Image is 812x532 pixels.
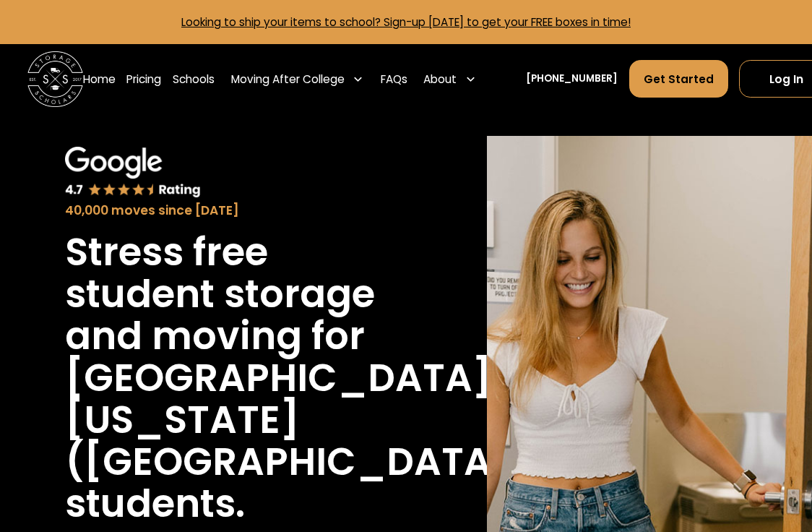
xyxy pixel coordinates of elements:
[381,59,407,98] a: FAQs
[423,71,457,87] div: About
[181,14,631,30] a: Looking to ship your items to school? Sign-up [DATE] to get your FREE boxes in time!
[65,202,399,220] div: 40,000 moves since [DATE]
[629,60,728,98] a: Get Started
[83,59,116,98] a: Home
[418,59,482,98] div: About
[27,51,83,107] img: Storage Scholars main logo
[65,483,245,525] h1: students.
[526,72,618,86] a: [PHONE_NUMBER]
[27,51,83,107] a: home
[225,59,369,98] div: Moving After College
[65,357,530,483] h1: [GEOGRAPHIC_DATA][US_STATE] ([GEOGRAPHIC_DATA])
[65,147,201,199] img: Google 4.7 star rating
[126,59,161,98] a: Pricing
[231,71,345,87] div: Moving After College
[173,59,215,98] a: Schools
[65,231,399,357] h1: Stress free student storage and moving for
